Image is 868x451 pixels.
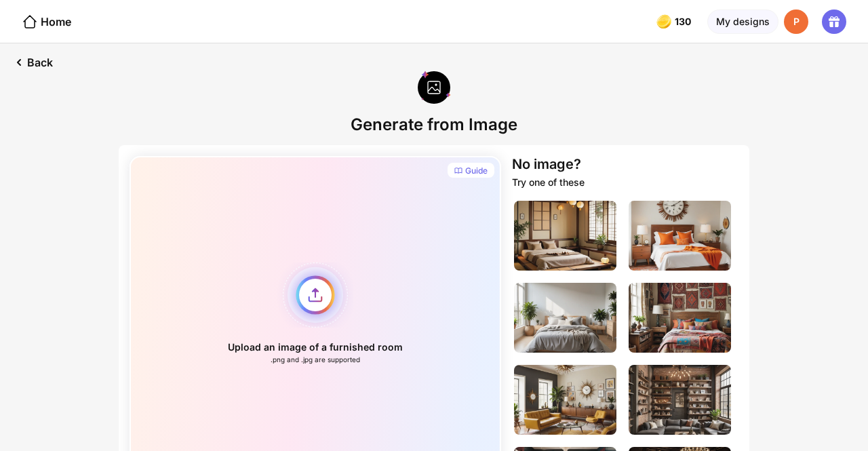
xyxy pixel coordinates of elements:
img: bedroomImage3.jpg [514,283,616,353]
img: livingRoomImage1.jpg [514,365,616,435]
span: 130 [675,16,694,27]
img: bedroomImage2.jpg [629,201,731,271]
div: Generate from Image [351,115,517,134]
img: bedroomImage1.jpg [514,201,616,271]
img: bedroomImage4.jpg [629,283,731,353]
div: No image? [512,156,581,172]
div: Try one of these [512,176,585,188]
div: My designs [707,9,778,34]
div: P [784,9,808,34]
div: Guide [465,165,488,176]
img: livingRoomImage2.jpg [629,365,731,435]
div: Home [22,14,71,30]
